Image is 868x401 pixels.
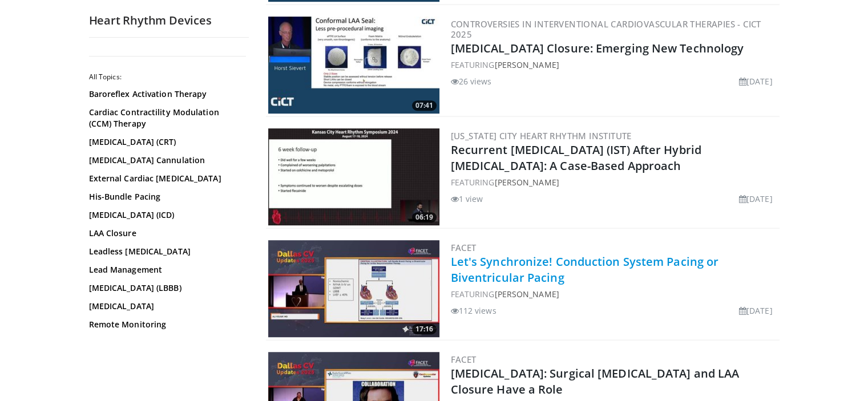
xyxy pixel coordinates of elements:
img: 68ff8d13-c5f0-471f-ae90-23b66f3d39c3.300x170_q85_crop-smart_upscale.jpg [268,128,439,225]
span: 06:19 [412,212,437,222]
span: 07:41 [412,100,437,111]
a: 17:16 [268,240,439,337]
a: [MEDICAL_DATA] [89,301,243,312]
a: Let's Synchronize! Conduction System Pacing or Biventricular Pacing [451,254,719,285]
span: 17:16 [412,324,437,334]
li: [DATE] [739,75,773,87]
a: 07:41 [268,17,439,114]
a: [MEDICAL_DATA] (ICD) [89,209,243,221]
a: Recurrent [MEDICAL_DATA] (IST) After Hybrid [MEDICAL_DATA]: A Case-Based Approach [451,142,701,173]
a: Cardiac Contractility Modulation (CCM) Therapy [89,107,243,129]
a: Lead Management [89,264,243,276]
div: FEATURING [451,288,777,300]
a: Leadless [MEDICAL_DATA] [89,246,243,257]
img: 140c98b5-fb69-4d15-852c-7ee5c8c0af4e.300x170_q85_crop-smart_upscale.jpg [268,17,439,114]
img: 1f2ab44c-76ee-48a6-b8cb-678a5990e5e5.300x170_q85_crop-smart_upscale.jpg [268,240,439,337]
li: [DATE] [739,193,773,205]
a: [MEDICAL_DATA]: Surgical [MEDICAL_DATA] and LAA Closure Have a Role [451,366,740,397]
a: External Cardiac [MEDICAL_DATA] [89,173,243,184]
li: 1 view [451,193,483,205]
a: [PERSON_NAME] [494,177,559,188]
a: Baroreflex Activation Therapy [89,88,243,100]
a: 06:19 [268,128,439,225]
a: [MEDICAL_DATA] (LBBB) [89,282,243,294]
a: Controversies in Interventional Cardiovascular Therapies - CICT 2025 [451,18,761,40]
a: FACET [451,354,477,365]
li: 112 views [451,305,496,317]
a: LAA Closure [89,228,243,239]
a: [MEDICAL_DATA] Closure: Emerging New Technology [451,40,744,56]
h2: Heart Rhythm Devices [89,13,249,28]
div: FEATURING [451,176,777,188]
a: [MEDICAL_DATA] Cannulation [89,155,243,166]
h2: All Topics: [89,72,246,82]
a: Remote Monitoring [89,319,243,330]
a: [PERSON_NAME] [494,59,559,70]
div: FEATURING [451,59,777,71]
a: His-Bundle Pacing [89,191,243,202]
li: 26 views [451,75,492,87]
a: [US_STATE] City Heart Rhythm Institute [451,130,632,141]
a: [MEDICAL_DATA] (CRT) [89,136,243,148]
a: FACET [451,242,477,253]
a: [PERSON_NAME] [494,289,559,299]
li: [DATE] [739,305,773,317]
